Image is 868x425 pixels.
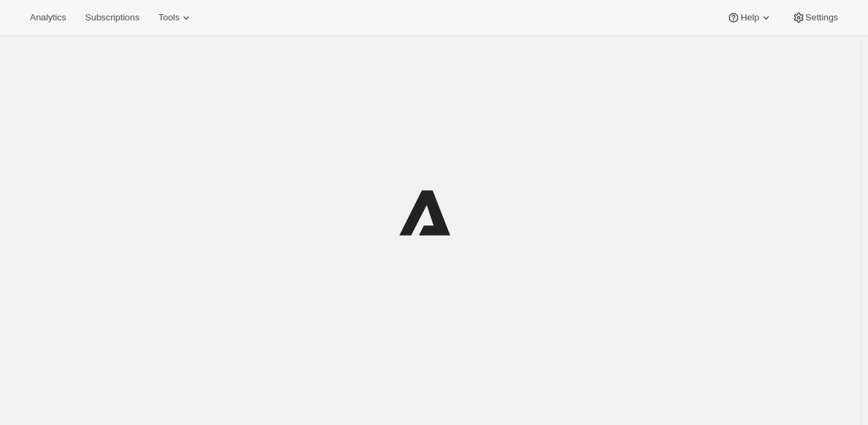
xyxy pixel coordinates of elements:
span: Settings [806,12,838,23]
button: Tools [150,8,201,27]
span: Tools [158,12,179,23]
span: Help [740,12,759,23]
button: Analytics [22,8,74,27]
span: Analytics [30,12,66,23]
button: Settings [784,8,846,27]
span: Subscriptions [85,12,139,23]
button: Help [719,8,780,27]
button: Subscriptions [77,8,147,27]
